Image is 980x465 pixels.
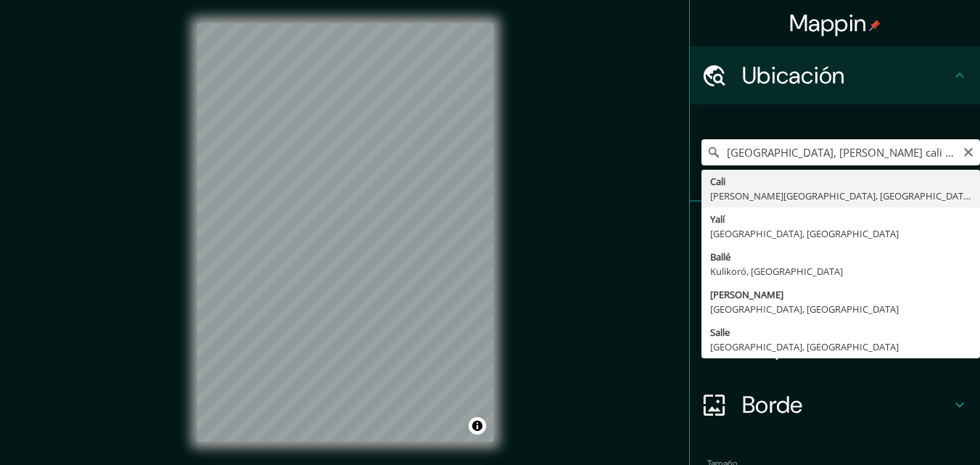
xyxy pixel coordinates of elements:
input: Elige tu ciudad o zona [701,139,980,165]
div: Ubicación [690,46,980,104]
div: [PERSON_NAME] [710,287,971,302]
img: pin-icon.png [869,20,881,31]
div: [GEOGRAPHIC_DATA], [GEOGRAPHIC_DATA] [710,226,971,241]
div: Yalí [710,212,971,226]
font: Ubicación [742,60,845,91]
div: Patas [690,202,980,260]
button: Activar o desactivar atribución [469,417,486,435]
div: Estilo [690,260,980,318]
div: [PERSON_NAME][GEOGRAPHIC_DATA], [GEOGRAPHIC_DATA] [710,189,971,203]
div: Borde [690,376,980,434]
div: Salle [710,325,971,340]
div: Kulikoró, [GEOGRAPHIC_DATA] [710,264,971,279]
div: [GEOGRAPHIC_DATA], [GEOGRAPHIC_DATA] [710,340,971,354]
font: Mappin [789,8,867,38]
font: Borde [742,390,803,420]
iframe: Lanzador de widgets de ayuda [851,408,964,449]
div: Cali [710,174,971,189]
div: [GEOGRAPHIC_DATA], [GEOGRAPHIC_DATA] [710,302,971,316]
button: Claro [963,144,974,158]
div: Disposición [690,318,980,376]
canvas: Mapa [197,23,493,442]
div: Ballé [710,250,971,264]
